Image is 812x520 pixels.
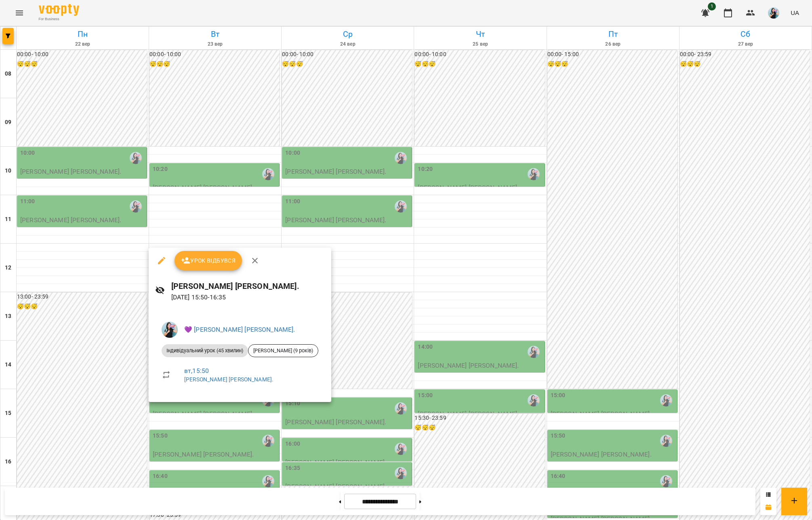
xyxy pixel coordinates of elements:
[162,322,178,338] img: 2498a80441ea744641c5a9678fe7e6ac.jpeg
[181,256,236,265] span: Урок відбувся
[184,376,273,383] a: [PERSON_NAME] [PERSON_NAME].
[171,293,325,302] p: [DATE] 15:50 - 16:35
[175,251,242,270] button: Урок відбувся
[248,344,318,357] div: [PERSON_NAME] (9 років)
[184,367,209,375] a: вт , 15:50
[171,280,325,293] h6: [PERSON_NAME] [PERSON_NAME].
[184,326,295,333] a: 💜 [PERSON_NAME] [PERSON_NAME].
[248,347,318,354] span: [PERSON_NAME] (9 років)
[162,347,248,354] span: Індивідуальний урок (45 хвилин)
